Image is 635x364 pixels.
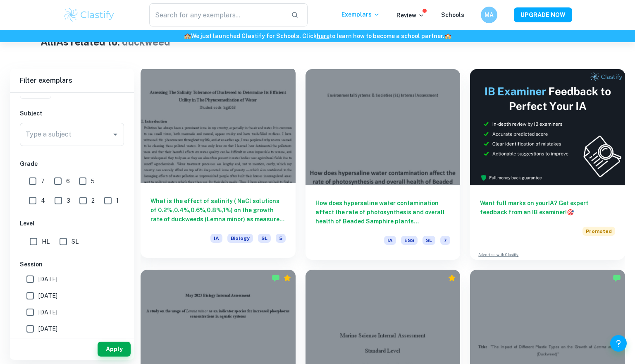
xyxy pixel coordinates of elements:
[470,69,625,260] a: Want full marks on yourIA? Get expert feedback from an IB examiner!PromotedAdvertise with Clastify
[401,236,418,245] span: ESS
[470,69,625,185] img: Thumbnail
[514,7,572,22] button: UPGRADE NOW
[20,109,124,118] h6: Subject
[384,236,396,245] span: IA
[98,342,131,357] button: Apply
[141,69,296,260] a: What is the effect of salinity ( NaCl solutions of 0.2%,0.4%,0.6%,0.8%,1%) on the growth rate of ...
[480,199,615,217] h6: Want full marks on your IA ? Get expert feedback from an IB examiner!
[485,10,494,19] h6: MA
[227,234,253,243] span: Biology
[91,177,95,186] span: 5
[396,11,425,20] p: Review
[582,227,615,236] span: Promoted
[10,69,134,92] h6: Filter exemplars
[72,237,79,246] span: SL
[38,308,57,317] span: [DATE]
[610,335,627,352] button: Help and Feedback
[283,274,291,282] div: Premium
[272,274,280,282] img: Marked
[481,7,497,23] button: MA
[20,219,124,228] h6: Level
[20,159,124,168] h6: Grade
[150,196,286,224] h6: What is the effect of salinity ( NaCl solutions of 0.2%,0.4%,0.6%,0.8%,1%) on the growth rate of ...
[66,177,70,186] span: 6
[184,33,191,39] span: 🏫
[258,234,271,243] span: SL
[441,12,464,18] a: Schools
[567,209,574,216] span: 🎯
[306,69,461,260] a: How does hypersaline water contamination affect the rate of photosynthesis and overall health of ...
[440,236,450,245] span: 7
[116,196,119,205] span: 1
[41,196,45,205] span: 4
[41,177,45,186] span: 7
[276,234,286,243] span: 5
[613,274,621,282] img: Marked
[91,196,95,205] span: 2
[20,260,124,269] h6: Session
[2,31,633,41] h6: We just launched Clastify for Schools. Click to learn how to become a school partner.
[315,199,451,226] h6: How does hypersaline water contamination affect the rate of photosynthesis and overall health of ...
[42,237,50,246] span: HL
[317,33,329,39] a: here
[38,324,57,333] span: [DATE]
[38,291,57,300] span: [DATE]
[444,33,451,39] span: 🏫
[448,274,456,282] div: Premium
[38,275,57,284] span: [DATE]
[110,129,121,140] button: Open
[423,236,435,245] span: SL
[341,10,380,19] p: Exemplars
[63,7,115,23] img: Clastify logo
[478,252,518,258] a: Advertise with Clastify
[67,196,70,205] span: 3
[210,234,222,243] span: IA
[149,3,284,26] input: Search for any exemplars...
